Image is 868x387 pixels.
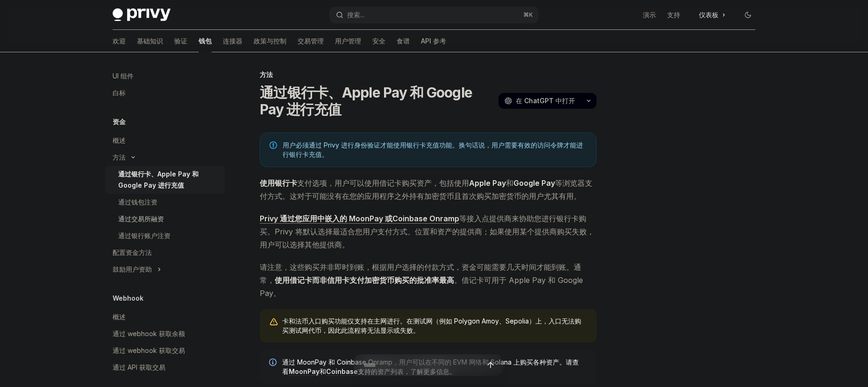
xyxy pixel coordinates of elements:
[113,8,171,21] img: 深色标志
[283,141,583,158] font: 用户必须通过 Privy 进行身份验证才能使用银行卡充值功能。换句话说，用户需要有效的访问令牌才能进行银行卡充值。
[327,178,469,188] font: ，用户可以使用借记卡购买资产，包括使用
[691,7,733,22] a: 仪表板
[137,30,163,52] a: 基础知识
[105,227,225,244] a: 通过银行账户注资
[199,37,212,45] font: 钱包
[105,244,225,261] a: 配置资金方法
[298,30,324,52] a: 交易管理
[421,37,446,45] font: API 参考
[113,30,126,52] a: 欢迎
[513,178,555,188] font: Google Pay
[699,11,719,19] font: 仪表板
[113,37,126,45] font: 欢迎
[105,84,225,101] a: 白标
[260,70,273,78] font: 方法
[113,313,126,321] font: 概述
[118,198,157,206] font: 通过钱包注资
[269,317,278,327] svg: 警告
[643,11,656,19] font: 演示
[105,359,225,376] a: 通过 API 获取交易
[270,141,277,149] svg: 笔记
[335,30,361,52] a: 用户管理
[254,30,286,52] a: 政策与控制
[174,30,187,52] a: 验证
[113,294,143,302] font: Webhook
[105,309,225,325] a: 概述
[329,7,539,23] button: 搜索...⌘K
[113,72,134,80] font: UI 组件
[347,11,364,19] font: 搜索...
[113,248,152,256] font: 配置资金方法
[174,37,187,45] font: 验证
[421,30,446,52] a: API 参考
[105,166,225,194] a: 通过银行卡、Apple Pay 和 Google Pay 进行充值
[484,359,497,372] button: 发送消息
[260,227,594,249] font: 。Privy 将默认选择最适合您用户支付方式、位置和资产的提供商；如果使用某个提供商购买失败，用户可以选择其他提供商。
[667,11,680,19] font: 支持
[118,215,164,223] font: 通过交易所融资
[118,232,171,239] font: 通过银行账户注资
[260,214,459,223] font: Privy 通过您应用中嵌入的 MoonPay 或Coinbase Onramp
[397,37,410,45] font: 食谱
[137,37,163,45] font: 基础知识
[223,30,242,52] a: 连接器
[740,7,755,22] button: 切换暗模式
[105,325,225,342] a: 通过 webhook 获取余额
[260,84,472,118] font: 通过银行卡、Apple Pay 和 Google Pay 进行充值
[297,178,327,188] font: 支付选项
[105,211,225,227] a: 通过交易所融资
[113,118,126,126] font: 资金
[260,178,297,188] font: 使用银行卡
[113,265,152,273] font: 鼓励用户资助
[113,153,126,161] font: 方法
[397,30,410,52] a: 食谱
[335,37,361,45] font: 用户管理
[260,214,459,224] a: Privy 通过您应用中嵌入的 MoonPay 或Coinbase Onramp
[199,30,212,52] a: 钱包
[113,136,126,144] font: 概述
[469,178,506,188] font: Apple Pay
[105,342,225,359] a: 通过 webhook 获取交易
[516,97,575,105] font: 在 ChatGPT 中打开
[118,170,199,189] font: 通过银行卡、Apple Pay 和 Google Pay 进行充值
[372,37,385,45] font: 安全
[506,178,513,188] font: 和
[523,11,529,18] font: ⌘
[113,330,185,338] font: 通过 webhook 获取余额
[113,346,185,354] font: 通过 webhook 获取交易
[254,37,286,45] font: 政策与控制
[667,10,680,20] a: 支持
[113,89,126,97] font: 白标
[372,30,385,52] a: 安全
[113,363,165,371] font: 通过 API 获取交易
[282,317,581,334] font: 卡和法币入口购买功能仅支持在主网进行。在测试网（例如 Polygon Amoy、Sepolia）上，入口无法购买测试网代币，因此此流程将无法显示或失败。
[105,68,225,84] a: UI 组件
[223,37,242,45] font: 连接器
[298,37,324,45] font: 交易管理
[260,262,581,285] font: 请注意，这些购买并非即时到账，根据用户选择的付款方式，资金可能需要几天时间才能到账。通常，
[105,132,225,149] a: 概述
[105,194,225,211] a: 通过钱包注资
[275,275,454,285] font: 使用借记卡而非信用卡支付加密货币购买的批准率最高
[498,93,581,109] button: 在 ChatGPT 中打开
[529,11,533,18] font: K
[643,10,656,20] a: 演示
